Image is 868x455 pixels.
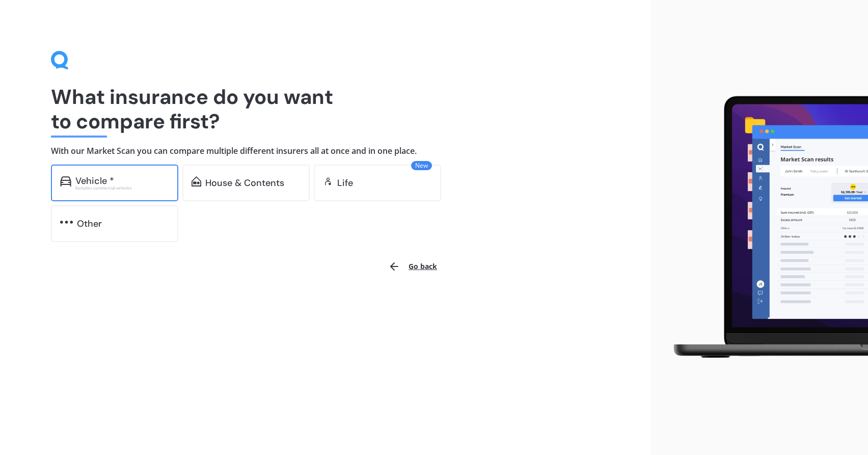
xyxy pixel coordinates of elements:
img: car.f15378c7a67c060ca3f3.svg [60,176,71,186]
img: other.81dba5aafe580aa69f38.svg [60,217,73,227]
img: home-and-contents.b802091223b8502ef2dd.svg [192,176,201,186]
img: life.f720d6a2d7cdcd3ad642.svg [323,176,333,186]
h1: What insurance do you want to compare first? [51,85,600,133]
div: Life [337,178,353,188]
div: Vehicle * [75,176,114,186]
h4: With our Market Scan you can compare multiple different insurers all at once and in one place. [51,146,600,156]
div: Excludes commercial vehicles [75,186,169,190]
div: Other [77,219,102,229]
span: New [411,161,432,170]
img: laptop.webp [659,90,868,364]
button: Go back [382,254,443,279]
div: House & Contents [205,178,284,188]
